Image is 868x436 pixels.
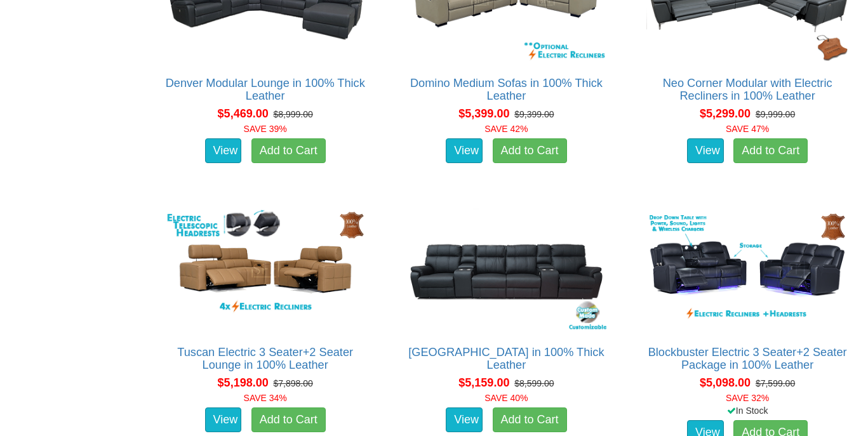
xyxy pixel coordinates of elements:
[251,138,326,164] a: Add to Cart
[687,138,724,164] a: View
[634,404,861,417] div: In Stock
[177,346,353,371] a: Tuscan Electric 3 Seater+2 Seater Lounge in 100% Leather
[446,138,483,164] a: View
[251,407,326,433] a: Add to Cart
[166,77,365,102] a: Denver Modular Lounge in 100% Thick Leather
[493,138,567,164] a: Add to Cart
[756,378,795,388] del: $7,599.00
[700,376,751,389] span: $5,098.00
[700,107,751,120] span: $5,299.00
[205,407,242,433] a: View
[408,346,604,371] a: [GEOGRAPHIC_DATA] in 100% Thick Leather
[726,124,769,134] font: SAVE 47%
[218,107,269,120] span: $5,469.00
[218,376,269,389] span: $5,198.00
[648,346,847,371] a: Blockbuster Electric 3 Seater+2 Seater Package in 100% Leather
[756,109,795,119] del: $9,999.00
[458,107,509,120] span: $5,399.00
[161,206,370,333] img: Tuscan Electric 3 Seater+2 Seater Lounge in 100% Leather
[484,124,528,134] font: SAVE 42%
[410,77,603,102] a: Domino Medium Sofas in 100% Thick Leather
[514,378,554,388] del: $8,599.00
[458,376,509,389] span: $5,159.00
[403,206,611,333] img: Denver Theatre Lounge in 100% Thick Leather
[273,378,312,388] del: $7,898.00
[493,407,567,433] a: Add to Cart
[663,77,832,102] a: Neo Corner Modular with Electric Recliners in 100% Leather
[244,124,287,134] font: SAVE 39%
[244,393,287,403] font: SAVE 34%
[514,109,554,119] del: $9,399.00
[484,393,528,403] font: SAVE 40%
[446,407,483,433] a: View
[733,138,808,164] a: Add to Cart
[726,393,769,403] font: SAVE 32%
[273,109,312,119] del: $8,999.00
[205,138,242,164] a: View
[643,206,851,333] img: Blockbuster Electric 3 Seater+2 Seater Package in 100% Leather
